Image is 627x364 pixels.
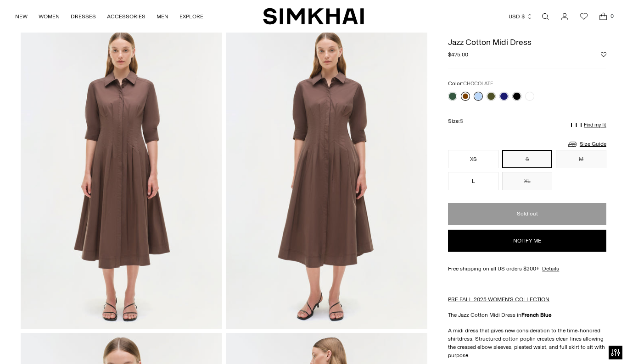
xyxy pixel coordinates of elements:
button: XL [502,172,553,190]
img: Jazz Dress [21,27,222,329]
label: Size: [448,117,463,126]
button: L [448,172,498,190]
a: Wishlist [575,7,593,26]
button: M [556,150,606,168]
p: The Jazz Cotton Midi Dress in [448,311,606,319]
a: WOMEN [39,6,60,27]
span: 0 [608,12,616,20]
a: Open cart modal [594,7,612,26]
span: CHOCOLATE [463,81,493,87]
a: Details [542,265,559,273]
a: MEN [157,6,168,27]
a: ACCESSORIES [107,6,146,27]
h1: Jazz Cotton Midi Dress [448,38,606,46]
a: PRE FALL 2025 WOMEN'S COLLECTION [448,296,549,303]
a: Size Guide [567,138,606,150]
p: A midi dress that gives new consideration to the time-honored shirtdress. Structured cotton popli... [448,326,606,359]
button: USD $ [509,6,533,27]
iframe: Sign Up via Text for Offers [7,329,92,357]
label: Color: [448,79,493,88]
a: DRESSES [71,6,96,27]
a: NEW [15,6,28,27]
div: Free shipping on all US orders $200+ [448,265,606,273]
a: EXPLORE [179,6,203,27]
a: Open search modal [536,7,554,26]
button: Notify me [448,230,606,252]
span: $475.00 [448,50,468,59]
a: SIMKHAI [263,7,364,25]
span: S [460,118,463,124]
a: Go to the account page [555,7,574,26]
button: XS [448,150,498,168]
img: Jazz Dress [226,27,427,329]
button: S [502,150,553,168]
button: Add to Wishlist [601,52,606,57]
strong: French Blue [521,312,552,318]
